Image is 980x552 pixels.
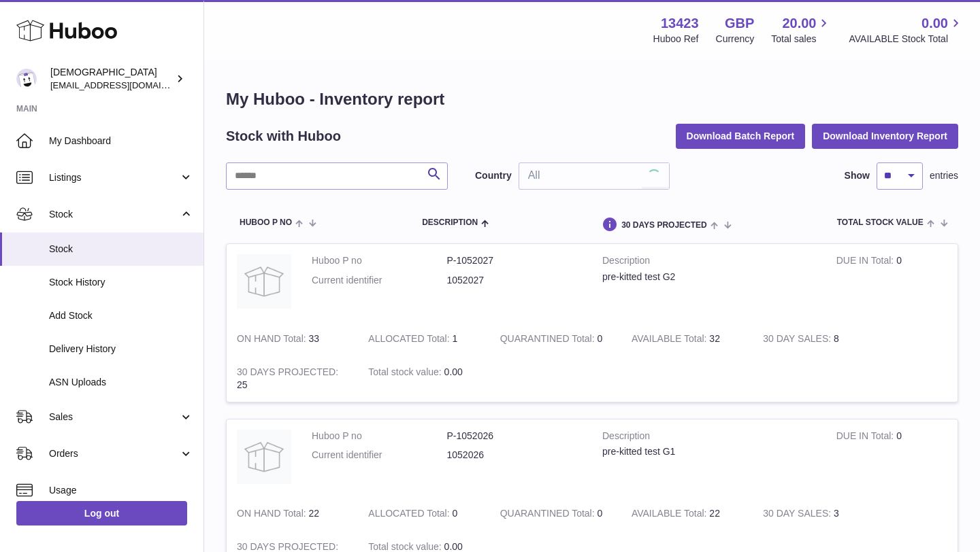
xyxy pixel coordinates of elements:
[240,218,292,227] span: Huboo P no
[845,169,870,182] label: Show
[725,14,754,33] strong: GBP
[49,243,193,256] span: Stock
[16,501,187,525] a: Log out
[226,88,958,110] h1: My Huboo - Inventory report
[447,274,583,287] dd: 1052027
[237,430,291,484] img: product image
[368,508,452,522] strong: ALLOCATED Total
[227,497,358,530] td: 22
[921,14,948,33] span: 0.00
[227,322,358,356] td: 33
[49,309,193,322] span: Add Stock
[422,218,478,227] span: Description
[661,14,699,33] strong: 13423
[444,366,463,377] span: 0.00
[16,69,37,89] img: olgazyuz@outlook.com
[782,14,816,33] span: 20.00
[49,411,179,424] span: Sales
[368,366,444,381] strong: Total stock value
[763,333,834,347] strong: 30 DAY SALES
[653,33,699,46] div: Huboo Ref
[826,244,958,322] td: 0
[753,322,884,356] td: 8
[621,322,753,356] td: 32
[812,124,958,148] button: Download Inventory Report
[237,508,309,522] strong: ON HAND Total
[368,333,452,347] strong: ALLOCATED Total
[771,14,832,46] a: 20.00 Total sales
[447,449,583,462] dd: 1052026
[50,66,173,92] div: [DEMOGRAPHIC_DATA]
[753,497,884,530] td: 3
[621,497,753,530] td: 22
[358,322,489,356] td: 1
[447,254,583,267] dd: P-1052027
[632,508,709,522] strong: AVAILABLE Total
[930,169,958,182] span: entries
[771,33,832,46] span: Total sales
[237,366,338,381] strong: 30 DAYS PROJECTED
[312,449,447,462] dt: Current identifier
[49,343,193,356] span: Delivery History
[602,271,816,283] div: pre-kitted test G2
[500,333,598,347] strong: QUARANTINED Total
[763,508,834,522] strong: 30 DAY SALES
[602,445,816,458] div: pre-kitted test G1
[49,376,193,389] span: ASN Uploads
[836,255,896,269] strong: DUE IN Total
[50,80,200,90] span: [EMAIL_ADDRESS][DOMAIN_NAME]
[49,447,179,460] span: Orders
[49,208,179,221] span: Stock
[358,497,489,530] td: 0
[621,221,707,230] span: 30 DAYS PROJECTED
[49,171,179,184] span: Listings
[849,33,964,46] span: AVAILABLE Stock Total
[49,276,193,289] span: Stock History
[602,254,816,271] strong: Description
[716,33,755,46] div: Currency
[632,333,709,347] strong: AVAILABLE Total
[227,356,358,402] td: 25
[837,218,924,227] span: Total stock value
[312,430,447,443] dt: Huboo P no
[500,508,598,522] strong: QUARANTINED Total
[49,484,193,497] span: Usage
[226,127,341,145] h2: Stock with Huboo
[237,254,291,309] img: product image
[836,430,896,445] strong: DUE IN Total
[676,124,806,148] button: Download Batch Report
[598,508,603,519] span: 0
[475,169,512,182] label: Country
[447,430,583,443] dd: P-1052026
[444,541,463,552] span: 0.00
[237,333,309,347] strong: ON HAND Total
[598,333,603,344] span: 0
[312,254,447,267] dt: Huboo P no
[49,135,193,148] span: My Dashboard
[826,419,958,498] td: 0
[849,14,964,46] a: 0.00 AVAILABLE Stock Total
[602,430,816,446] strong: Description
[312,274,447,287] dt: Current identifier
